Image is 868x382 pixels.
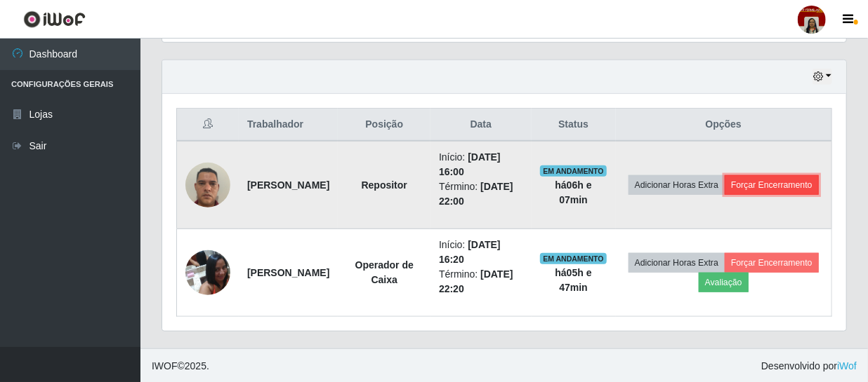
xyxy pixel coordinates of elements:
button: Forçar Encerramento [725,175,819,195]
li: Início: [439,150,523,179]
button: Adicionar Horas Extra [629,175,725,195]
strong: há 05 h e 47 min [555,267,592,293]
th: Trabalhador [239,109,338,142]
button: Adicionar Horas Extra [629,253,725,273]
time: [DATE] 16:00 [439,151,501,177]
button: Forçar Encerramento [725,253,819,273]
th: Data [430,109,532,142]
a: iWof [837,360,857,371]
strong: há 06 h e 07 min [555,179,592,205]
strong: Operador de Caixa [355,259,414,285]
button: Avaliação [699,273,749,292]
span: IWOF [152,360,178,371]
th: Posição [338,109,430,142]
strong: [PERSON_NAME] [247,179,329,191]
span: EM ANDAMENTO [540,165,607,177]
span: © 2025 . [152,359,209,374]
strong: [PERSON_NAME] [247,267,329,278]
li: Início: [439,238,523,267]
li: Término: [439,179,523,209]
strong: Repositor [362,179,407,191]
span: Desenvolvido por [761,359,857,374]
img: 1749663581820.jpeg [185,155,230,214]
th: Opções [616,109,832,142]
th: Status [532,109,616,142]
span: EM ANDAMENTO [540,253,607,264]
img: 1716827942776.jpeg [185,243,230,302]
time: [DATE] 16:20 [439,239,501,265]
li: Término: [439,267,523,296]
img: CoreUI Logo [23,11,86,28]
